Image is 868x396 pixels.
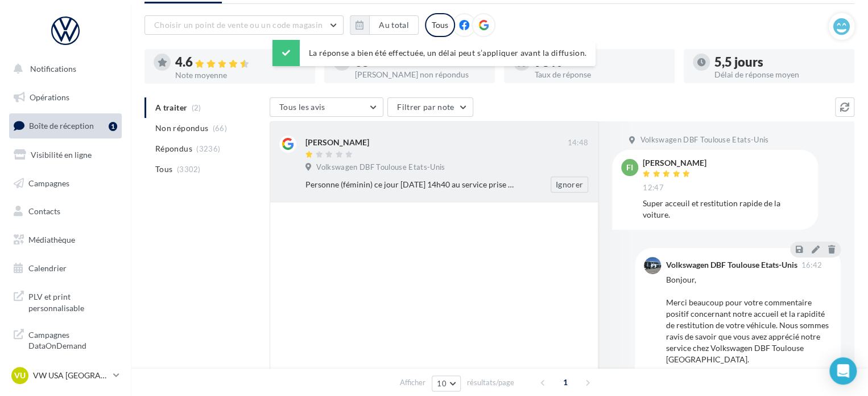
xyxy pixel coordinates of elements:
a: VU VW USA [GEOGRAPHIC_DATA] [9,365,122,386]
div: 5,5 jours [714,56,845,68]
span: Médiathèque [28,235,75,244]
button: Filtrer par note [387,97,473,117]
span: Volkswagen DBF Toulouse Etats-Unis [316,162,445,173]
div: Note moyenne [175,71,306,79]
div: 98 % [535,56,666,68]
div: [PERSON_NAME] non répondus [355,71,486,79]
button: Tous les avis [270,97,383,117]
span: (3302) [177,165,201,174]
span: 1 [556,373,574,391]
div: Volkswagen DBF Toulouse Etats-Unis [666,261,797,269]
a: Campagnes [7,172,124,195]
span: 12:47 [643,183,664,193]
span: Non répondus [155,123,208,134]
div: Taux de réponse [535,71,666,79]
span: Calendrier [28,263,67,273]
span: Tous les avis [279,102,325,112]
span: (3236) [196,144,220,153]
span: Choisir un point de vente ou un code magasin [154,20,323,30]
span: Boîte de réception [29,121,94,130]
button: Au total [350,15,419,35]
div: Personne (féminin) ce jour [DATE] 14h40 au service prise de RDV tout bonnement irrespectueuse, dé... [305,179,514,190]
div: La réponse a bien été effectuée, un délai peut s’appliquer avant la diffusion. [272,40,596,66]
span: Visibilité en ligne [31,150,92,160]
span: 16:42 [801,262,822,269]
a: Campagnes DataOnDemand [7,322,124,356]
span: 10 [437,379,447,388]
div: Super acceuil et restitution rapide de la voiture. [643,198,809,221]
a: Calendrier [7,256,124,280]
button: Ignorer [551,177,588,193]
span: (66) [213,124,227,133]
div: Open Intercom Messenger [829,357,857,385]
button: Notifications [7,57,119,81]
a: Opérations [7,85,124,109]
span: Afficher [400,377,425,388]
a: Visibilité en ligne [7,143,124,167]
span: PLV et print personnalisable [28,289,117,313]
span: Tous [155,164,172,175]
span: 14:48 [567,138,588,148]
span: Notifications [30,64,76,74]
div: Délai de réponse moyen [714,71,845,79]
button: Choisir un point de vente ou un code magasin [144,15,344,35]
a: Boîte de réception1 [7,113,124,138]
span: VU [14,370,26,381]
span: Répondus [155,143,192,154]
p: VW USA [GEOGRAPHIC_DATA] [33,370,109,381]
button: Au total [369,15,419,35]
span: Contacts [28,206,60,216]
span: Campagnes [28,178,69,187]
div: 4.6 [175,56,306,69]
div: [PERSON_NAME] [643,159,706,167]
div: 1 [109,122,117,131]
span: Volkswagen DBF Toulouse Etats-Unis [640,135,768,145]
div: Tous [425,13,455,37]
button: 10 [432,375,461,391]
a: PLV et print personnalisable [7,284,124,318]
span: Campagnes DataOnDemand [28,327,117,352]
span: Opérations [30,92,69,102]
a: Contacts [7,199,124,223]
span: résultats/page [467,377,514,388]
div: [PERSON_NAME] [305,137,369,148]
span: Fi [626,162,633,173]
a: Médiathèque [7,228,124,252]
